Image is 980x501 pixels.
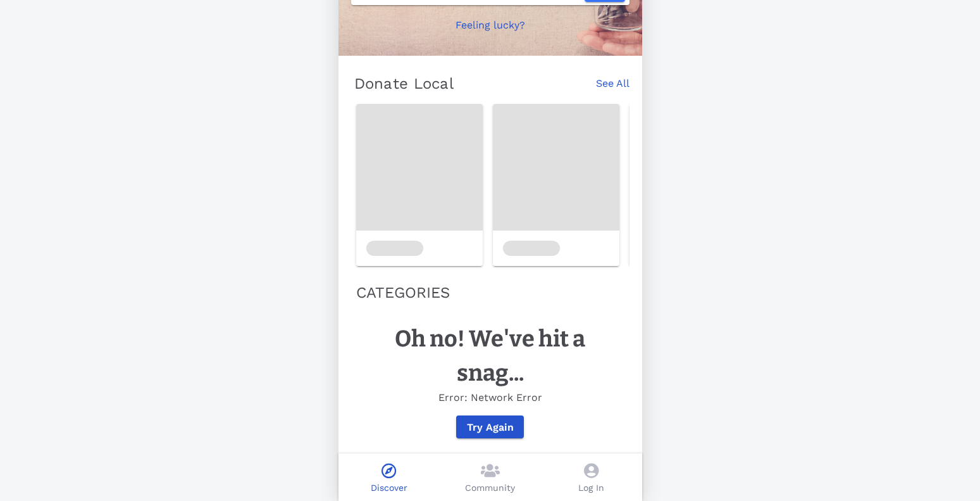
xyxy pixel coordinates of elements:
p: Log In [578,481,604,495]
p: CATEGORIES [356,281,624,304]
button: Try Again [456,415,524,438]
span: Try Again [466,421,514,433]
p: Discover [371,481,407,495]
p: Donate Local [354,73,454,94]
p: Community [465,481,515,495]
p: Feeling lucky? [456,18,525,33]
p: Error: Network Error [364,390,617,405]
a: See All [596,76,630,104]
h1: Oh no! We've hit a snag... [364,322,617,390]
